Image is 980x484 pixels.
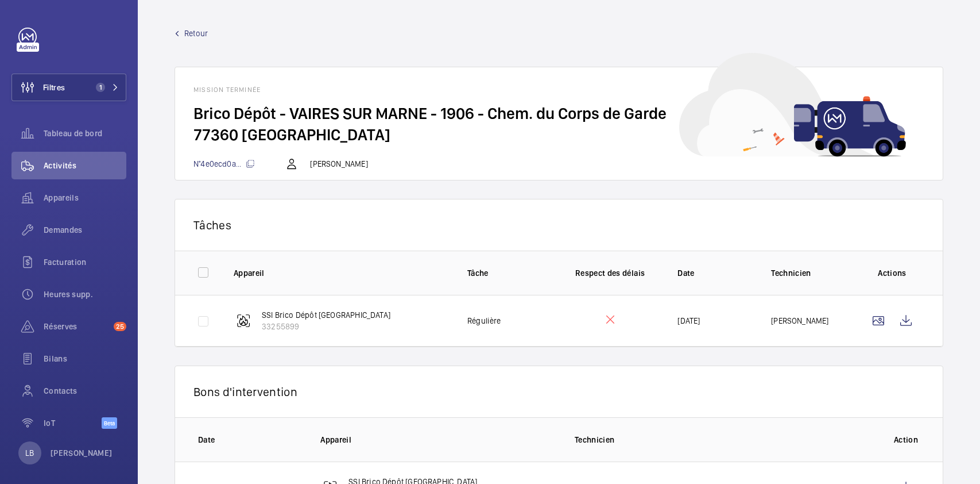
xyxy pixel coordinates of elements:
[892,434,920,445] p: Action
[193,159,255,168] span: N°4e0ecd0a...
[193,86,924,94] h1: Mission terminée
[679,53,906,157] img: car delivery
[467,267,543,279] p: Tâche
[44,353,126,364] span: Bilans
[677,267,753,279] p: Date
[102,417,117,429] span: Beta
[11,74,126,101] button: Filtres1
[310,158,367,170] p: [PERSON_NAME]
[193,103,924,124] h2: Brico Dépôt - VAIRES SUR MARNE - 1906 - Chem. du Corps de Garde
[25,447,34,459] p: LB
[43,82,65,93] span: Filtres
[44,192,126,203] span: Appareils
[467,315,501,326] p: Régulière
[677,315,700,326] p: [DATE]
[234,267,449,279] p: Appareil
[44,321,109,332] span: Réserves
[44,224,126,236] span: Demandes
[193,218,924,232] p: Tâches
[865,267,920,279] p: Actions
[44,160,126,171] span: Activités
[561,267,660,279] p: Respect des délais
[184,28,208,39] span: Retour
[44,128,126,139] span: Tableau de bord
[198,434,302,445] p: Date
[771,267,846,279] p: Technicien
[575,434,874,445] p: Technicien
[237,314,250,328] img: fire_alarm.svg
[262,309,390,321] p: SSI Brico Dépôt [GEOGRAPHIC_DATA]
[44,289,126,300] span: Heures supp.
[114,322,126,331] span: 25
[320,434,556,445] p: Appareil
[44,385,126,397] span: Contacts
[44,256,126,268] span: Facturation
[44,417,102,429] span: IoT
[193,124,924,145] h2: 77360 [GEOGRAPHIC_DATA]
[771,315,828,326] p: [PERSON_NAME]
[262,321,390,332] p: 33255899
[51,447,113,459] p: [PERSON_NAME]
[193,385,924,399] p: Bons d'intervention
[96,83,105,92] span: 1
